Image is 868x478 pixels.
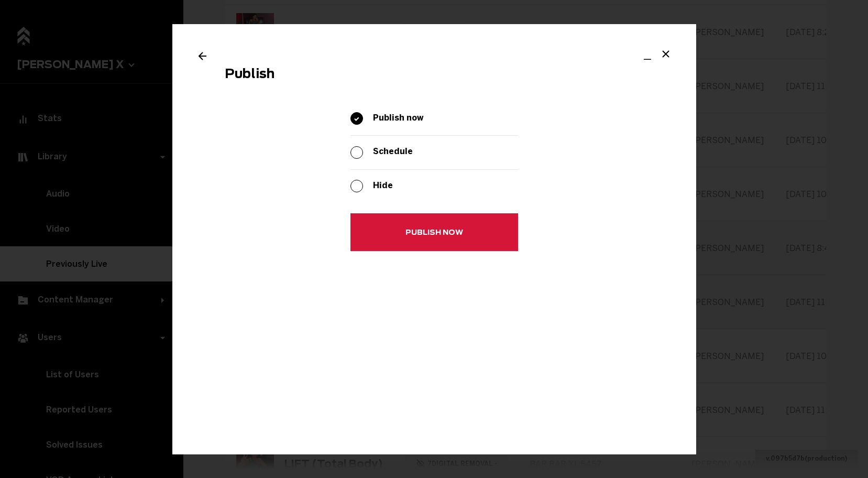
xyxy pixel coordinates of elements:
h2: Publish [225,66,644,81]
button: Close modal [656,45,675,61]
div: Hide [350,169,518,202]
div: Schedule [350,136,518,169]
div: Publish now [350,102,518,136]
div: Example Modal [172,24,696,454]
button: Minimize modal [641,45,654,61]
